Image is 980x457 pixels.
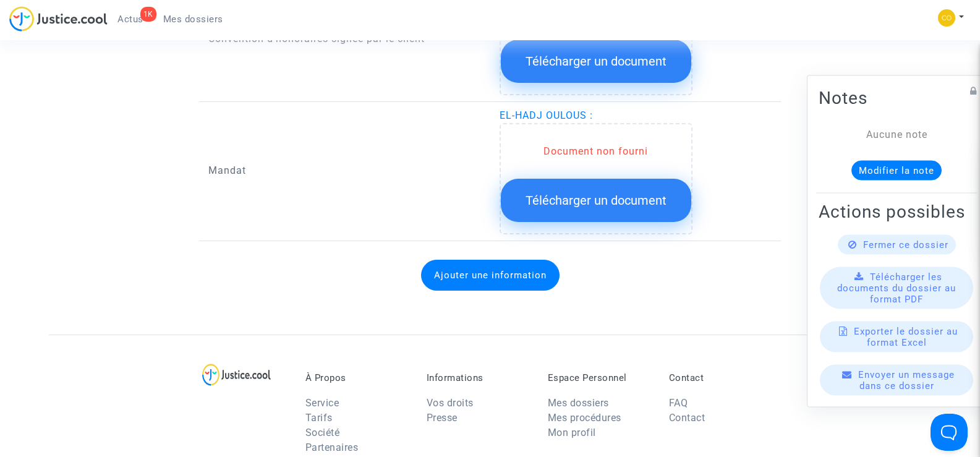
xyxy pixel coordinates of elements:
h2: Actions possibles [819,200,974,222]
img: logo-lg.svg [202,364,271,386]
a: Vos droits [427,397,474,409]
span: Fermer ce dossier [863,239,948,250]
span: Exporter le dossier au format Excel [854,325,958,348]
span: Mes dossiers [163,14,223,25]
p: Contact [669,372,772,383]
a: Contact [669,412,705,424]
p: Mandat [208,163,481,178]
a: Mes dossiers [153,10,233,28]
button: Télécharger un document [501,40,691,83]
a: Service [305,397,339,409]
img: 84a266a8493598cb3cce1313e02c3431 [938,9,955,27]
a: Partenaires [305,442,359,453]
div: Aucune note [837,127,956,142]
span: EL-HADJ OULOUS : [500,109,593,121]
span: Envoyer un message dans ce dossier [858,369,955,391]
a: Mes dossiers [548,397,609,409]
div: Document non fourni [501,144,691,159]
a: Presse [427,412,458,424]
h2: Notes [819,87,974,108]
a: Mes procédures [548,412,621,424]
p: À Propos [305,372,408,383]
a: Mon profil [548,427,596,438]
span: Télécharger un document [526,54,667,69]
button: Ajouter une information [421,260,560,291]
button: Télécharger un document [501,179,691,222]
span: Actus [117,14,143,25]
button: Modifier la note [851,160,942,180]
iframe: Help Scout Beacon - Open [931,414,968,451]
a: Tarifs [305,412,333,424]
img: jc-logo.svg [9,6,108,32]
p: Informations [427,372,529,383]
a: FAQ [669,397,688,409]
span: Télécharger un document [526,193,667,208]
span: Télécharger les documents du dossier au format PDF [837,271,956,304]
a: 1KActus [108,10,153,28]
div: 1K [140,7,156,22]
a: Société [305,427,340,438]
p: Espace Personnel [548,372,650,383]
